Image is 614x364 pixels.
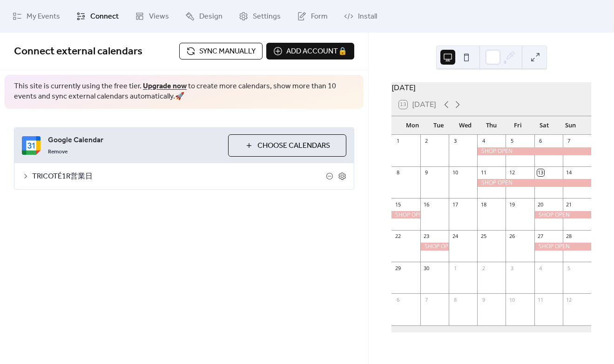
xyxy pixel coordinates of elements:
div: 8 [394,169,401,176]
div: 22 [394,233,401,240]
div: 12 [566,296,573,303]
div: 7 [423,296,430,303]
div: SHOP OPEN [534,211,591,219]
a: Upgrade now [143,79,187,93]
span: Form [311,11,328,22]
span: This site is currently using the free tier. to create more calendars, show more than 10 events an... [14,81,354,102]
span: Design [199,11,223,22]
div: 11 [480,169,487,176]
span: My Events [27,11,60,22]
div: 21 [566,201,573,208]
div: Mon [399,116,425,135]
span: Choose Calendars [257,140,330,152]
div: SHOP OPEN [477,179,591,187]
div: 8 [452,296,459,303]
div: [DATE] [391,82,591,93]
div: 26 [508,233,515,240]
a: Settings [232,4,288,29]
div: 30 [423,265,430,271]
div: 7 [566,138,573,145]
div: 27 [537,233,544,240]
div: 2 [480,265,487,271]
div: 5 [508,138,515,145]
span: Connect [90,11,119,22]
a: Form [290,4,335,29]
div: 3 [508,265,515,271]
div: Sat [531,116,558,135]
div: 13 [537,169,544,176]
div: 11 [537,296,544,303]
div: Sun [557,116,584,135]
div: Wed [452,116,479,135]
div: 25 [480,233,487,240]
div: 23 [423,233,430,240]
div: 10 [452,169,459,176]
div: Thu [478,116,505,135]
div: SHOP OPEN [391,211,420,219]
div: 20 [537,201,544,208]
div: 10 [508,296,515,303]
div: 1 [452,265,459,271]
div: SHOP OPEN [477,147,591,155]
div: SHOP OPEN [534,243,591,251]
a: Connect [69,4,126,29]
span: Google Calendar [48,135,221,146]
span: Settings [253,11,281,22]
div: 6 [394,296,401,303]
div: 19 [508,201,515,208]
div: 1 [394,138,401,145]
div: Tue [425,116,452,135]
a: Install [337,4,384,29]
span: Connect external calendars [14,41,142,62]
div: 17 [452,201,459,208]
a: Views [128,4,176,29]
span: TRICOTÉ1R営業日 [32,171,326,182]
div: 4 [480,138,487,145]
a: My Events [6,4,67,29]
div: 9 [480,296,487,303]
div: 24 [452,233,459,240]
div: 3 [452,138,459,145]
span: Views [149,11,169,22]
div: 2 [423,138,430,145]
div: 16 [423,201,430,208]
div: Fri [505,116,531,135]
div: 29 [394,265,401,271]
div: 4 [537,265,544,271]
button: Sync manually [179,43,263,60]
img: google [22,136,40,155]
div: 28 [566,233,573,240]
div: 12 [508,169,515,176]
span: Remove [48,148,67,156]
div: SHOP OPEN [420,243,449,251]
div: 14 [566,169,573,176]
span: Sync manually [199,46,256,57]
div: 6 [537,138,544,145]
span: Install [358,11,377,22]
div: 9 [423,169,430,176]
button: Choose Calendars [228,134,346,157]
div: 18 [480,201,487,208]
a: Design [178,4,229,29]
div: 15 [394,201,401,208]
div: 5 [566,265,573,271]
